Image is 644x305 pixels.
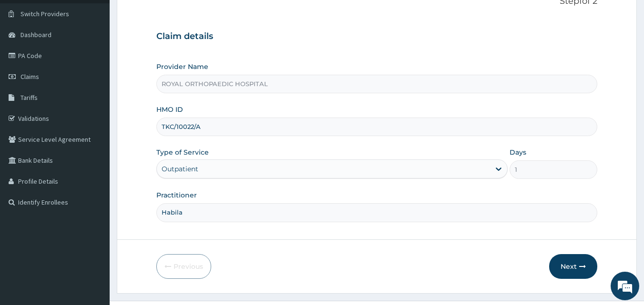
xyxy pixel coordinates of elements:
span: Switch Providers [20,10,69,18]
textarea: Type your message and hit 'Enter' [5,204,182,237]
label: Type of Service [156,148,209,157]
input: Enter HMO ID [156,118,598,136]
div: Minimize live chat window [156,5,179,28]
span: Dashboard [20,30,51,39]
button: Previous [156,254,211,279]
label: HMO ID [156,105,183,114]
span: We're online! [55,92,132,188]
img: d_794563401_company_1708531726252_794563401 [18,48,39,71]
label: Practitioner [156,190,197,200]
span: Claims [20,72,39,81]
label: Provider Name [156,62,208,71]
input: Enter Name [156,203,598,222]
h3: Claim details [156,31,598,42]
label: Days [510,148,526,157]
div: Outpatient [162,164,198,174]
span: Tariffs [20,93,38,102]
div: Chat with us now [50,53,160,66]
button: Next [549,254,597,279]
